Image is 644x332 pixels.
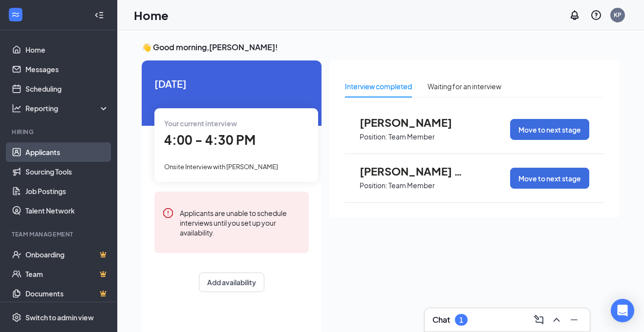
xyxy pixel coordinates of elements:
div: 1 [459,316,463,324]
span: [PERSON_NAME] Mister [360,165,467,177]
p: Position: [360,181,387,190]
div: Interview completed [345,81,412,92]
svg: Notifications [569,9,580,21]
a: OnboardingCrown [25,245,109,264]
a: Applicants [25,142,109,162]
a: Job Postings [25,181,109,201]
div: Applicants are unable to schedule interviews until you set up your availability. [180,207,301,237]
span: Onsite Interview with [PERSON_NAME] [164,163,278,171]
p: Team Member [388,132,435,141]
span: Your current interview [164,119,237,128]
button: ComposeMessage [531,312,547,328]
a: Sourcing Tools [25,162,109,181]
div: KP [614,11,622,19]
a: Home [25,40,109,59]
svg: Minimize [568,314,580,326]
a: Messages [25,59,109,79]
h1: Home [134,7,169,23]
svg: ComposeMessage [533,314,545,326]
a: Talent Network [25,201,109,220]
div: Switch to admin view [25,312,94,322]
svg: ChevronUp [551,314,562,326]
div: Waiting for an interview [428,81,501,92]
button: Minimize [566,312,582,328]
p: Position: [360,132,387,141]
svg: Error [162,207,174,219]
div: Open Intercom Messenger [611,299,634,322]
div: Team Management [12,230,107,238]
button: ChevronUp [549,312,564,328]
h3: Chat [432,314,450,325]
div: Reporting [25,103,109,113]
svg: QuestionInfo [590,9,602,21]
span: [PERSON_NAME] [360,116,467,129]
div: Hiring [12,128,107,136]
a: DocumentsCrown [25,284,109,303]
button: Add availability [199,273,264,292]
span: [DATE] [154,76,309,91]
a: Scheduling [25,79,109,98]
button: Move to next stage [510,168,589,189]
a: TeamCrown [25,264,109,284]
svg: Analysis [12,103,21,113]
span: 4:00 - 4:30 PM [164,132,256,148]
svg: Settings [12,312,21,322]
svg: WorkstreamLogo [11,10,21,20]
svg: Collapse [94,10,104,20]
button: Move to next stage [510,119,589,140]
h3: 👋 Good morning, [PERSON_NAME] ! [142,42,620,53]
p: Team Member [388,181,435,190]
